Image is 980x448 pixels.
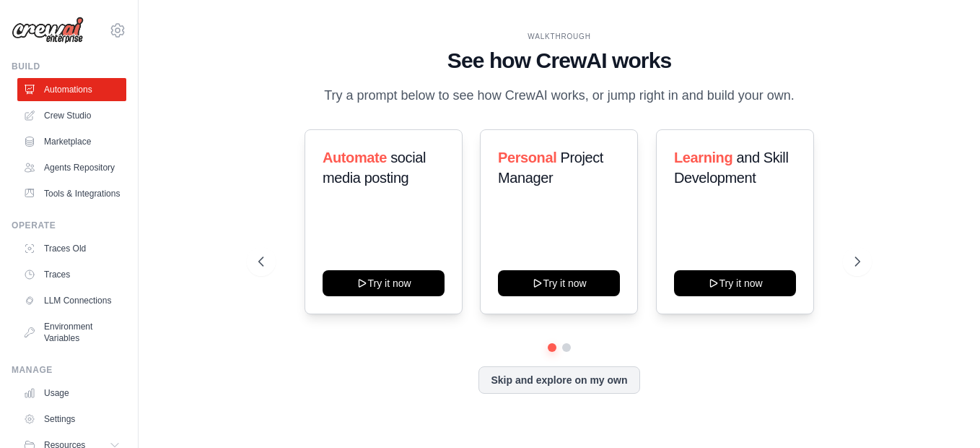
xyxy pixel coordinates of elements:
button: Skip and explore on my own [478,366,639,394]
a: Automations [17,78,126,101]
a: Traces [17,263,126,286]
a: Tools & Integrations [17,182,126,205]
div: Build [12,61,126,72]
a: Settings [17,408,126,431]
button: Try it now [498,270,620,296]
a: LLM Connections [17,289,126,312]
a: Crew Studio [17,104,126,127]
button: Try it now [674,270,796,296]
a: Usage [17,382,126,405]
span: Personal [498,150,556,165]
span: Automate [323,150,387,165]
span: Learning [674,150,732,165]
h1: See how CrewAI works [258,48,860,74]
div: Manage [12,364,126,376]
a: Marketplace [17,130,126,153]
a: Environment Variables [17,315,126,350]
button: Try it now [323,270,445,296]
a: Agents Repository [17,156,126,179]
p: Try a prompt below to see how CrewAI works, or jump right in and build your own. [317,85,802,106]
div: Operate [12,220,126,231]
a: Traces Old [17,237,126,260]
img: Logo [12,17,84,44]
div: WALKTHROUGH [258,31,860,42]
span: and Skill Development [674,150,788,186]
